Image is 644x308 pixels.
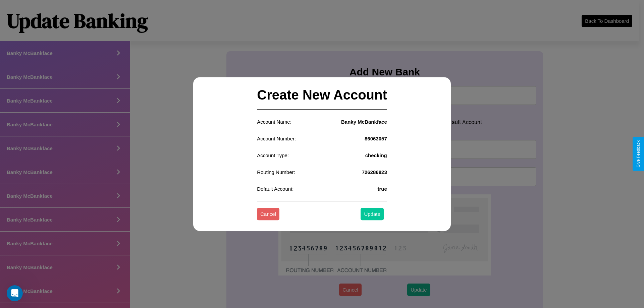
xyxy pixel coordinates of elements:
p: Account Type: [257,151,289,160]
h2: Create New Account [257,81,387,110]
p: Default Account: [257,184,293,193]
button: Cancel [257,208,279,221]
p: Account Number: [257,134,296,143]
div: Give Feedback [636,140,641,168]
h4: 86063057 [365,136,387,141]
h4: 726286823 [362,169,387,175]
p: Routing Number: [257,168,295,177]
p: Account Name: [257,117,291,126]
button: Update [361,208,383,221]
iframe: Intercom live chat [7,285,23,301]
h4: true [377,186,387,192]
h4: Banky McBankface [341,119,387,125]
h4: checking [365,152,387,158]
